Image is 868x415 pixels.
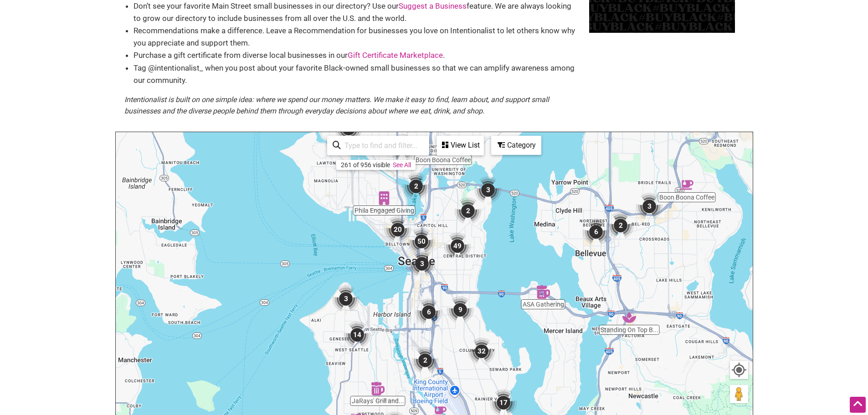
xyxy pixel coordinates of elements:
li: Tag @intentionalist_ when you post about your favorite Black-owned small businesses so that we ca... [134,62,580,87]
div: 3 [471,173,505,207]
div: 20 [380,212,415,247]
div: 6 [411,295,446,329]
div: 3 [632,189,667,224]
div: 3 [405,246,439,281]
div: 49 [440,229,475,263]
div: 3 [329,282,363,316]
div: JaRays' Grill and Lounge [367,378,388,399]
a: See All [393,161,411,169]
div: Scroll Back to Top [850,397,866,413]
em: Intentionalist is built on one simple idea: where we spend our money matters. We make it easy to ... [124,95,549,116]
div: Category [492,137,540,154]
div: View List [437,137,483,154]
div: 6 [579,215,613,249]
div: 50 [404,224,439,259]
a: Gift Certificate Marketplace [348,51,443,60]
input: Type to find and filter... [341,137,424,154]
div: See a list of the visible businesses [437,136,484,155]
div: 261 of 956 visible [341,161,390,169]
button: Drag Pegman onto the map to open Street View [730,385,748,403]
div: 2 [399,169,433,204]
li: Recommendations make a difference. Leave a Recommendation for businesses you love on Intentionali... [134,25,580,49]
div: 2 [408,343,442,378]
div: 32 [464,334,499,369]
div: 14 [340,318,375,352]
div: Type to search and filter [327,136,429,155]
div: 2 [603,208,638,243]
div: 9 [443,292,478,327]
div: Phila Engaged Giving [374,188,395,209]
div: Standing On Top Barbershop [619,307,640,328]
div: Boon Boona Coffee [676,174,697,195]
button: Your Location [730,361,748,379]
div: Filter by category [491,136,541,155]
div: 2 [451,194,485,228]
a: Suggest a Business [399,1,467,10]
li: Purchase a gift certificate from diverse local businesses in our . [134,49,580,61]
div: ASA Gathering [533,282,554,302]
